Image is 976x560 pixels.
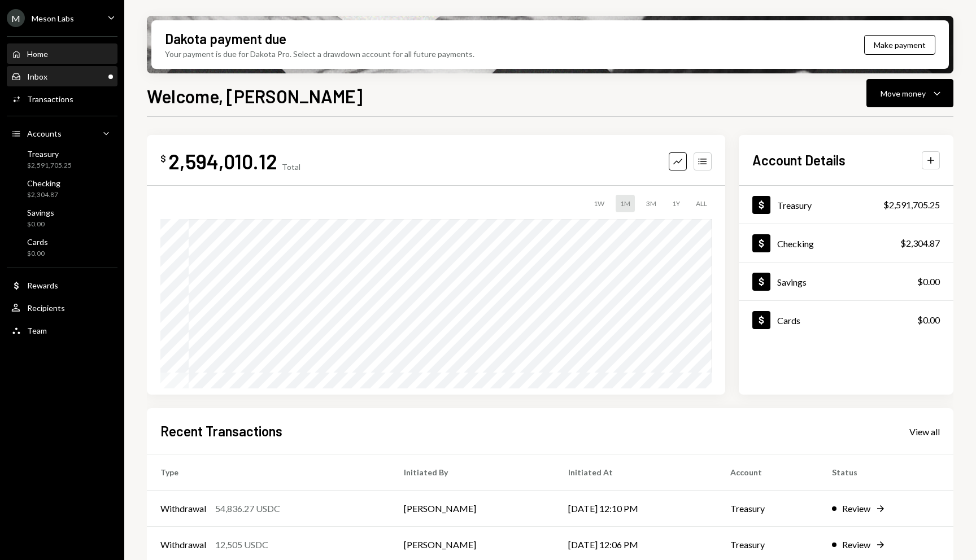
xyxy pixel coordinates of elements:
div: ALL [691,195,712,212]
button: Move money [866,79,953,107]
h2: Account Details [752,151,846,169]
td: [DATE] 12:10 PM [555,491,717,527]
a: Inbox [7,66,117,86]
div: Rewards [27,281,58,290]
th: Initiated At [555,454,717,491]
a: Checking$2,304.87 [7,175,117,202]
div: $2,304.87 [27,190,60,200]
div: Your payment is due for Dakota Pro. Select a drawdown account for all future payments. [165,48,474,60]
div: Home [27,49,48,59]
div: View all [909,426,940,438]
a: View all [909,425,940,438]
div: Withdrawal [160,538,206,552]
a: Treasury$2,591,705.25 [7,146,117,173]
a: Savings$0.00 [739,262,953,300]
div: M [7,9,25,27]
div: Checking [777,238,814,249]
button: Make payment [864,35,935,55]
a: Recipients [7,297,117,318]
a: Cards$0.00 [7,234,117,261]
a: Cards$0.00 [739,301,953,339]
a: Transactions [7,89,117,109]
td: [PERSON_NAME] [390,491,555,527]
div: Savings [777,277,807,287]
div: Inbox [27,72,47,81]
div: Cards [27,237,48,247]
div: 1Y [668,195,685,212]
div: Dakota payment due [165,29,286,48]
h1: Welcome, [PERSON_NAME] [147,85,363,107]
a: Accounts [7,123,117,143]
th: Initiated By [390,454,555,491]
div: 1M [616,195,635,212]
a: Team [7,320,117,340]
a: Treasury$2,591,705.25 [739,186,953,224]
td: Treasury [717,491,819,527]
div: $0.00 [27,249,48,259]
div: $0.00 [917,313,940,327]
a: Home [7,43,117,64]
div: $2,304.87 [900,237,940,250]
div: 2,594,010.12 [168,148,277,174]
div: Checking [27,178,60,188]
div: Accounts [27,129,62,138]
div: 1W [589,195,609,212]
div: Review [842,538,870,552]
div: $2,591,705.25 [883,198,940,212]
div: Review [842,502,870,515]
div: 12,505 USDC [215,538,268,552]
div: Total [282,162,300,172]
th: Status [818,454,953,491]
div: $2,591,705.25 [27,161,72,170]
a: Savings$0.00 [7,204,117,231]
h2: Recent Transactions [160,422,282,440]
div: $0.00 [917,275,940,288]
div: Savings [27,208,54,217]
a: Rewards [7,275,117,295]
th: Type [147,454,390,491]
div: Withdrawal [160,502,206,515]
div: Treasury [27,149,72,159]
div: 54,836.27 USDC [215,502,280,515]
div: Meson Labs [32,14,74,23]
th: Account [717,454,819,491]
div: Cards [777,315,800,326]
div: Transactions [27,94,73,104]
div: $ [160,153,166,164]
a: Checking$2,304.87 [739,224,953,262]
div: Recipients [27,303,65,313]
div: $0.00 [27,220,54,229]
div: Treasury [777,200,812,211]
div: 3M [642,195,661,212]
div: Move money [881,88,926,99]
div: Team [27,326,47,335]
